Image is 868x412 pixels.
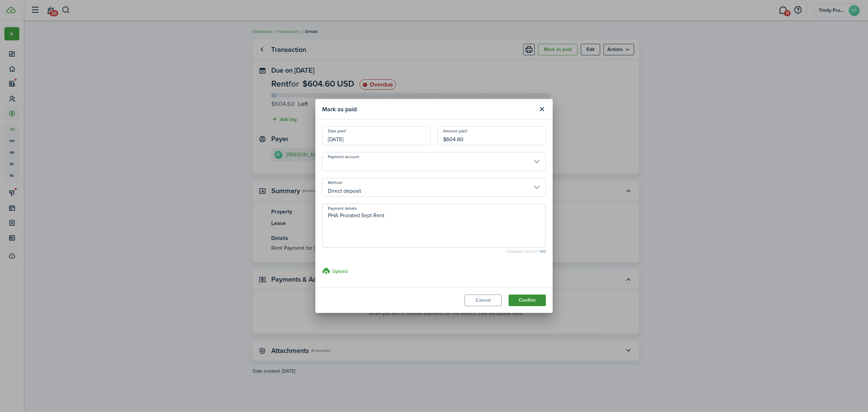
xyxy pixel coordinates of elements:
input: mm/dd/yyyy [322,126,431,145]
small: Character limit: 22 / [322,249,546,254]
input: 0.00 [437,126,546,145]
b: 150 [539,248,546,255]
button: Cancel [465,295,502,306]
button: Close modal [536,104,548,115]
modal-title: Mark as paid [322,102,534,116]
h3: Upload [332,268,348,275]
button: Confirm [509,295,546,306]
